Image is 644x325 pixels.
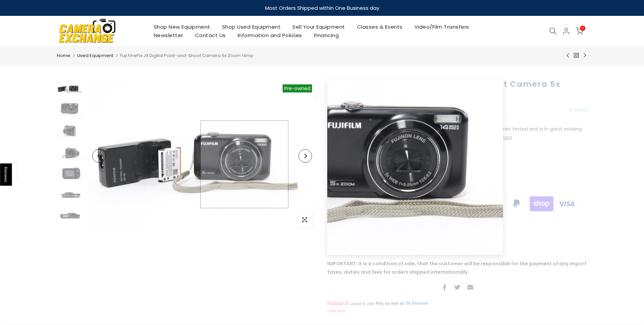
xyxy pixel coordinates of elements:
[148,23,216,31] a: Shop New Equipment
[57,122,84,140] img: Fuji FinePix JX Digital Point-and-Shoot Camera 5x Zoom 14mp Digital Cameras - Digital Point and S...
[77,52,113,59] a: Used Equipment
[354,245,373,252] span: In Stock
[529,195,554,212] img: shopify pay
[57,186,84,204] img: Fuji FinePix JX Digital Point-and-Shoot Camera 5x Zoom 14mp Digital Cameras - Digital Point and S...
[189,31,232,39] a: Contact Us
[327,180,447,189] a: More payment options
[376,300,405,306] span: Pay as low as
[327,309,345,313] a: Learn More
[454,283,460,291] a: Share on Twitter
[580,26,585,31] span: 0
[351,23,408,31] a: Classes & Events
[57,79,84,97] img: Fuji FinePix JX Digital Point-and-Shoot Camera 5x Zoom 14mp Digital Cameras - Digital Point and S...
[378,195,403,212] img: american express
[327,219,364,226] a: Ask a Question
[216,23,287,31] a: Shop Used Equipment
[403,195,428,212] img: apple pay
[428,195,453,212] img: discover
[442,283,448,291] a: Share on Facebook
[337,234,358,242] span: 1SA95383
[299,149,312,163] button: Next
[327,125,588,142] p: This is a Fuji FinePix JX Digital Point-and-Shoot Camera.This camera has been tested and is in gr...
[287,23,351,31] a: Sell Your Equipment
[350,301,374,306] span: Lease to own
[327,79,588,99] h1: Fuji FinePix JX Digital Point-and-Shoot Camera 5x Zoom 14mp
[148,31,189,39] a: Newsletter
[504,195,529,212] img: paypal
[57,101,84,118] img: Fuji FinePix JX Digital Point-and-Shoot Camera 5x Zoom 14mp Digital Cameras - Digital Point and S...
[308,31,345,39] a: Financing
[486,134,512,140] button: Read more
[406,300,429,306] a: $4.04/week
[554,195,579,212] img: visa
[265,4,379,11] strong: Most Orders Shipped within One Business day
[92,149,106,163] button: Previous
[327,244,588,253] div: Availability :
[87,79,317,232] img: Fuji FinePix JX Digital Point-and-Shoot Camera 5x Zoom 14mp Digital Cameras - Digital Point and S...
[352,195,378,212] img: amazon payments
[408,23,475,31] a: Video/Film Transfers
[57,52,70,59] a: Home
[57,208,84,225] img: Fuji FinePix JX Digital Point-and-Shoot Camera 5x Zoom 14mp Digital Cameras - Digital Point and S...
[453,195,479,212] img: google pay
[120,52,254,59] span: Fuji FinePix JX Digital Point-and-Shoot Camera 5x Zoom 14mp
[478,195,504,212] img: master
[57,165,84,183] img: Fuji FinePix JX Digital Point-and-Shoot Camera 5x Zoom 14mp Digital Cameras - Digital Point and S...
[327,260,587,275] strong: IMPORTANT: It is a condition of sale, that the customer will be responsible for the payment of an...
[569,106,588,113] span: In Stock
[371,148,430,162] button: Add to cart
[57,143,84,161] img: Fuji FinePix JX Digital Point-and-Shoot Camera 5x Zoom 14mp Digital Cameras - Digital Point and S...
[467,283,473,291] a: Share on Email
[388,153,422,158] span: Add to cart
[327,195,353,212] img: synchrony
[576,27,583,35] a: 0
[327,234,588,242] div: SKU:
[327,106,356,114] div: $99.99
[232,31,308,39] a: Information and Policies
